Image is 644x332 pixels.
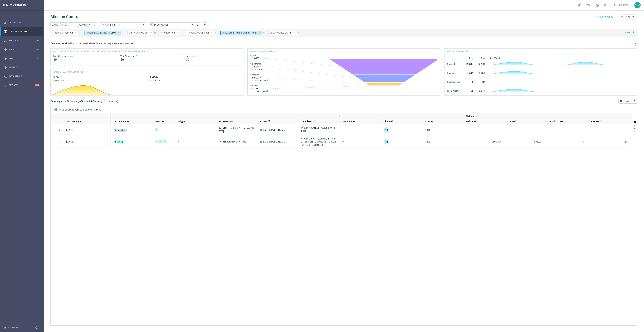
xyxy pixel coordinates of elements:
[121,31,124,35] button: close
[78,31,81,35] button: close
[301,120,312,123] span: Templates
[465,57,473,60] div: Total
[466,120,477,123] span: Delivered
[164,119,167,123] span: Calculate column
[252,68,263,71] span: 51% of Sent
[222,31,228,34] span: Tags:
[4,39,36,42] div: Explore
[62,42,72,45] span: Optimail
[477,61,486,67] div: 2.99%
[342,140,344,143] span: —
[9,49,36,51] span: Plan
[229,31,257,34] span: Omni-Retail, Owner-Retail
[252,76,268,79] span: 581.03K
[203,23,206,26] i: filter_alt
[53,71,83,74] h4: OPEN AND CLICK RATE TREND
[260,120,267,123] span: Action
[262,31,265,35] button: close
[4,57,40,60] button: play_circle_outline Execute keyboard_arrow_right
[343,120,355,123] span: Promotions
[599,119,603,123] span: Calculate column
[4,18,40,27] div: Dashboard
[155,140,158,143] div: 1
[4,48,36,51] div: Plan
[632,99,637,104] button: more_vert
[4,75,36,78] div: Data Studio
[89,24,91,26] i: arrow_back
[252,62,263,65] span: Delivered
[92,22,97,27] button: arrow_forward
[220,31,262,35] button: Tags: Omni-Retail, Owner-Retail arrow_drop_down
[4,57,36,60] div: Execute
[74,31,77,34] i: arrow_drop_down
[100,22,146,27] ng-select: Campaign KPI
[154,32,156,34] i: close
[155,120,164,123] span: Statuses
[297,31,300,35] button: close
[4,84,7,87] i: lightbulb
[618,99,632,104] button: open_in_browser Export
[630,3,634,7] span: keyboard_arrow_down
[196,23,199,26] i: more_vert
[55,31,69,34] span: Target Group:
[625,31,635,34] button: Reset All
[53,31,78,35] button: Target Group: All arrow_drop_down
[114,140,124,143] colored-tag: Running
[159,140,162,143] div: 1
[4,81,40,90] div: Optibot
[263,140,285,143] span: EM_RETAIL_PROMO
[186,55,240,58] div: Increase
[252,90,268,93] span: 1.45% of Opened
[252,87,268,90] span: 8,378
[252,65,263,68] span: 1.59M
[86,31,93,34] span: Action:
[3,326,6,329] i: settings
[94,31,116,34] span: EM_RETAIL_PROMO
[196,55,198,58] button: refresh
[51,136,111,148] div: Press SPACE to select this row.
[447,50,474,53] h4: Other channel metrics
[590,120,599,123] span: Increase
[4,27,40,36] div: Mission Control
[4,66,7,69] i: track_changes
[620,15,623,18] i: add
[549,120,564,123] span: Unsubscribed
[541,129,543,131] span: —
[203,22,207,27] button: filter_alt
[50,42,61,45] h3: Overview:
[4,21,40,24] button: equalizer Dashboard
[111,136,628,148] div: Press SPACE to select this row.
[219,120,233,123] span: Target Group
[196,23,199,27] button: more_vert
[78,23,87,26] i: [DATE]
[117,100,118,103] span: )
[50,100,118,103] h3: Campaign List
[188,31,205,34] span: Recurrence type:
[252,73,268,76] span: Opened
[293,31,296,34] i: arrow_drop_down
[51,124,111,136] div: Press SPACE to select this row.
[101,23,104,26] i: trending_up
[384,139,389,145] img: Optimail
[53,50,146,53] span: Direct Response VS Increase In Total Mid Shipment Dotcom Transaction Amount
[500,129,502,131] span: —
[624,140,627,144] p: $0
[36,57,40,60] i: keyboard_arrow_right
[9,40,36,42] span: Explore
[214,32,217,34] i: close
[477,70,486,75] div: 0.05%
[149,22,195,27] ng-select: Promo Email
[465,88,473,93] div: 76
[77,22,87,27] button: [DATE]
[4,48,40,51] button: gps_fixed Plan keyboard_arrow_right
[8,327,18,329] a: Settings
[477,88,486,93] div: 0.01%
[384,120,393,123] span: Channel
[114,128,127,132] colored-tag: Scheduled
[4,30,40,33] div: Mission Control
[180,31,183,35] button: close
[384,127,389,133] div: Optimail
[50,14,79,19] h1: Mission Control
